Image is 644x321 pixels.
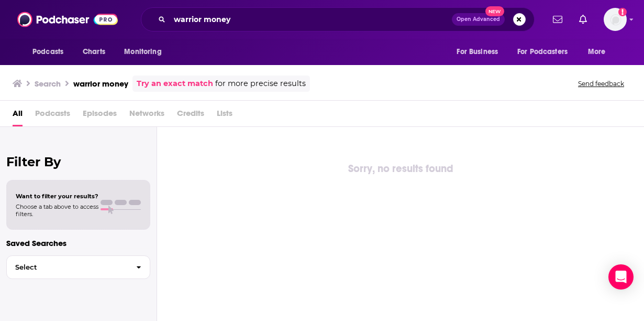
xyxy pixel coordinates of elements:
[217,105,232,126] span: Lists
[124,45,161,59] span: Monitoring
[604,8,627,31] img: User Profile
[6,255,150,279] button: Select
[604,8,627,31] button: Show profile menu
[449,42,511,62] button: open menu
[129,105,164,126] span: Networks
[13,105,23,126] a: All
[215,78,306,90] span: for more precise results
[83,105,117,126] span: Episodes
[141,7,535,31] div: Search podcasts, credits, & more...
[485,6,504,16] span: New
[581,42,619,62] button: open menu
[17,9,118,29] img: Podchaser - Follow, Share and Rate Podcasts
[16,203,98,218] span: Choose a tab above to access filters.
[575,10,591,28] a: Show notifications dropdown
[73,79,128,89] h3: warrior money
[604,8,627,31] span: Logged in as acurnyn
[25,42,77,62] button: open menu
[117,42,175,62] button: open menu
[83,45,105,59] span: Charts
[575,79,627,88] button: Send feedback
[457,45,498,59] span: For Business
[517,45,568,59] span: For Podcasters
[137,78,213,90] a: Try an exact match
[157,160,644,177] div: Sorry, no results found
[588,45,606,59] span: More
[170,11,452,28] input: Search podcasts, credits, & more...
[35,79,61,89] h3: Search
[35,105,70,126] span: Podcasts
[608,264,634,290] div: Open Intercom Messenger
[7,264,128,271] span: Select
[76,42,112,62] a: Charts
[32,45,63,59] span: Podcasts
[457,17,500,22] span: Open Advanced
[618,8,627,16] svg: Add a profile image
[6,238,150,248] p: Saved Searches
[452,13,505,26] button: Open AdvancedNew
[16,192,98,200] span: Want to filter your results?
[177,105,204,126] span: Credits
[6,154,150,169] h2: Filter By
[510,42,583,62] button: open menu
[549,10,567,28] a: Show notifications dropdown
